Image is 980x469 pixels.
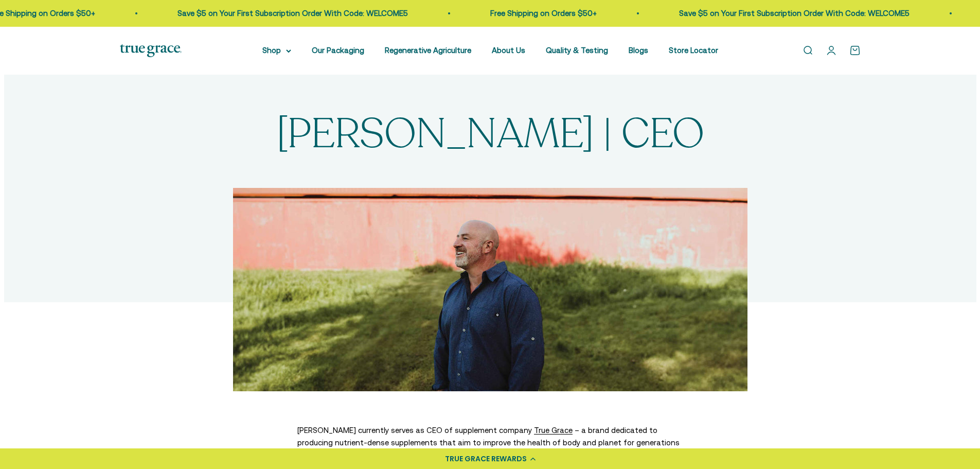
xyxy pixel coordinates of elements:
[168,7,398,20] p: Save $5 on Your First Subscription Order With Code: WELCOME5
[276,114,704,155] h1: [PERSON_NAME] | CEO
[629,46,648,55] a: Blogs
[534,426,573,435] a: True Grace
[262,44,291,57] summary: Shop
[233,188,747,391] img: Brian Hall | CEO
[385,46,471,55] a: Regenerative Agriculture
[669,46,718,55] a: Store Locator
[480,9,587,18] a: Free Shipping on Orders $50+
[546,46,608,55] a: Quality & Testing
[312,46,364,55] a: Our Packaging
[492,46,525,55] a: About Us
[669,7,900,20] p: Save $5 on Your First Subscription Order With Code: WELCOME5
[445,454,527,464] div: TRUE GRACE REWARDS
